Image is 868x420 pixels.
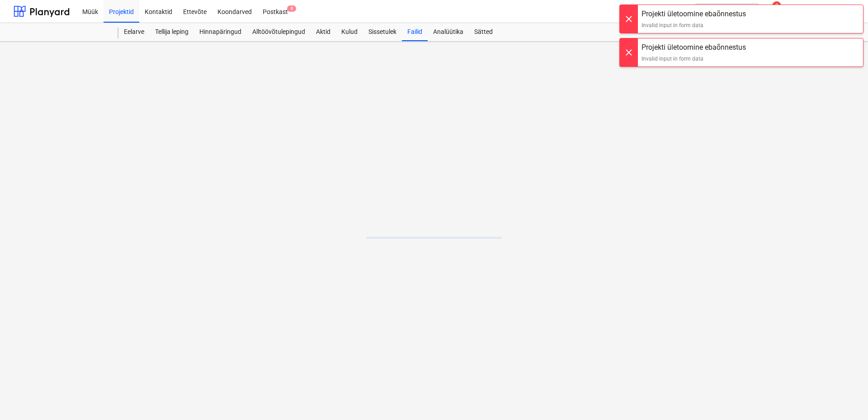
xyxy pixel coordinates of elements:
a: Aktid [311,23,336,41]
div: Invalid input in form data [642,55,746,63]
a: Tellija leping [150,23,194,41]
div: Projekti ületoomine ebaõnnestus [642,42,746,53]
a: Failid [402,23,428,41]
div: Invalid input in form data [642,21,746,29]
a: Sätted [469,23,498,41]
a: Analüütika [428,23,469,41]
span: 8 [287,5,296,12]
a: Alltöövõtulepingud [247,23,311,41]
a: Eelarve [118,23,150,41]
a: Hinnapäringud [194,23,247,41]
iframe: Chat Widget [823,377,868,420]
a: Sissetulek [363,23,402,41]
a: Kulud [336,23,363,41]
div: Projekti ületoomine ebaõnnestus [642,9,746,19]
